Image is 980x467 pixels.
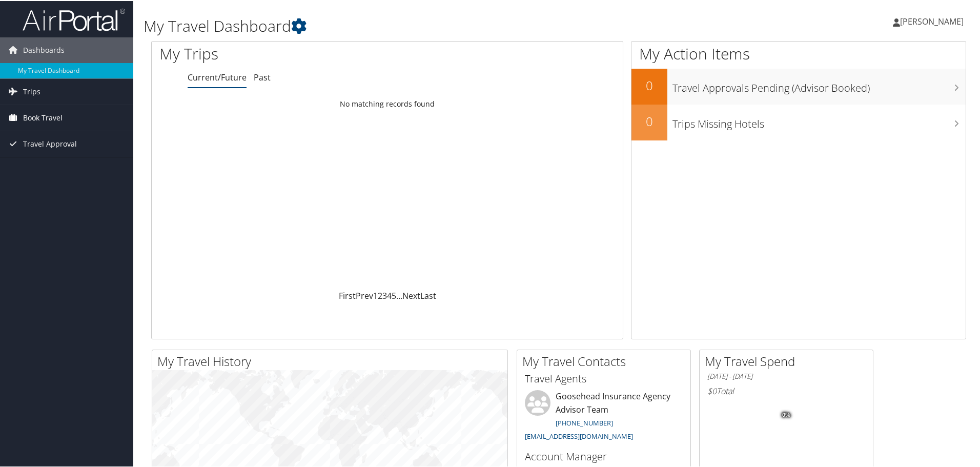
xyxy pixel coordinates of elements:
[522,352,690,369] h2: My Travel Contacts
[705,352,873,369] h2: My Travel Spend
[672,75,966,94] h3: Travel Approvals Pending (Advisor Booked)
[525,371,683,385] h3: Travel Agents
[387,289,392,300] a: 4
[373,289,378,300] a: 1
[420,289,436,300] a: Last
[23,36,65,62] span: Dashboards
[631,68,966,104] a: 0Travel Approvals Pending (Advisor Booked)
[23,130,77,156] span: Travel Approval
[631,42,966,64] h1: My Action Items
[339,289,356,300] a: First
[144,14,697,36] h1: My Travel Dashboard
[893,5,974,36] a: [PERSON_NAME]
[356,289,373,300] a: Prev
[23,78,40,104] span: Trips
[631,112,667,129] h2: 0
[159,42,419,64] h1: My Trips
[707,371,865,380] h6: [DATE] - [DATE]
[525,431,633,440] a: [EMAIL_ADDRESS][DOMAIN_NAME]
[631,76,667,93] h2: 0
[254,71,271,82] a: Past
[378,289,382,300] a: 2
[672,111,966,130] h3: Trips Missing Hotels
[188,71,247,82] a: Current/Future
[23,7,125,31] img: airportal-logo.png
[520,389,688,444] li: Goosehead Insurance Agency Advisor Team
[900,15,964,26] span: [PERSON_NAME]
[525,449,683,463] h3: Account Manager
[631,104,966,139] a: 0Trips Missing Hotels
[392,289,396,300] a: 5
[23,104,63,130] span: Book Travel
[707,384,865,396] h6: Total
[402,289,420,300] a: Next
[382,289,387,300] a: 3
[782,411,790,417] tspan: 0%
[396,289,402,300] span: …
[556,417,613,427] a: [PHONE_NUMBER]
[157,352,507,369] h2: My Travel History
[707,384,717,396] span: $0
[152,94,623,112] td: No matching records found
